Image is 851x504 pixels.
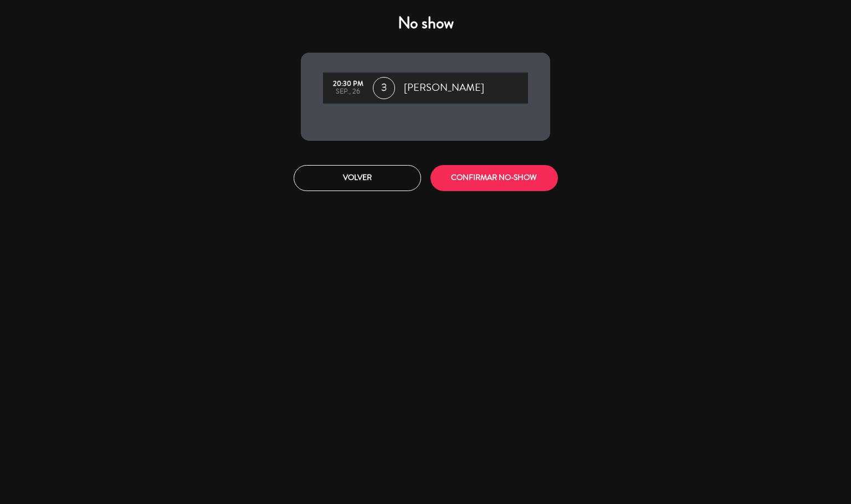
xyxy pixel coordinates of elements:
span: 3 [373,77,395,99]
h4: No show [301,13,550,33]
span: [PERSON_NAME] [404,80,484,96]
div: sep., 26 [329,88,367,96]
button: CONFIRMAR NO-SHOW [430,165,558,191]
div: 20:30 PM [329,80,367,88]
button: Volver [294,165,421,191]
